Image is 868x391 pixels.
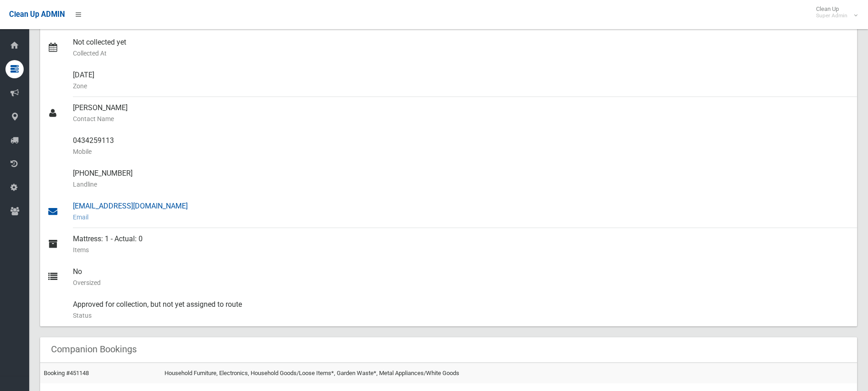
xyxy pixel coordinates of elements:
[73,310,850,321] small: Status
[73,146,850,157] small: Mobile
[73,179,850,190] small: Landline
[812,5,857,19] span: Clean Up
[73,64,850,97] div: [DATE]
[44,370,89,376] a: Booking #451148
[73,48,850,59] small: Collected At
[40,340,148,358] header: Companion Bookings
[73,228,850,261] div: Mattress: 1 - Actual: 0
[73,31,850,64] div: Not collected yet
[161,363,857,383] td: Household Furniture, Electronics, Household Goods/Loose Items*, Garden Waste*, Metal Appliances/W...
[40,195,857,228] a: [EMAIL_ADDRESS][DOMAIN_NAME]Email
[73,195,850,228] div: [EMAIL_ADDRESS][DOMAIN_NAME]
[73,81,850,91] small: Zone
[9,10,65,19] span: Clean Up ADMIN
[73,294,850,326] div: Approved for collection, but not yet assigned to route
[73,277,850,288] small: Oversized
[73,162,850,195] div: [PHONE_NUMBER]
[73,244,850,255] small: Items
[73,261,850,294] div: No
[73,212,850,223] small: Email
[73,97,850,130] div: [PERSON_NAME]
[73,113,850,124] small: Contact Name
[73,130,850,162] div: 0434259113
[816,12,847,19] small: Super Admin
